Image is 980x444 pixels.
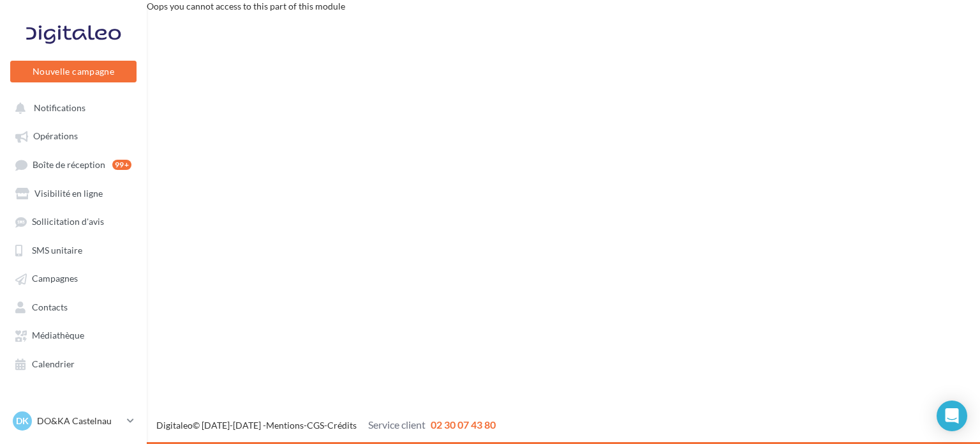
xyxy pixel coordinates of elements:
a: Visibilité en ligne [8,181,139,204]
a: Crédits [327,420,357,431]
span: Campagnes [32,273,78,284]
span: Notifications [34,102,85,113]
span: Opérations [33,131,78,142]
a: SMS unitaire [8,238,139,261]
a: Calendrier [8,352,139,375]
span: SMS unitaire [32,245,82,256]
a: CGS [307,420,324,431]
a: Digitaleo [156,420,193,431]
span: 02 30 07 43 80 [431,418,496,431]
p: DO&KA Castelnau [37,415,122,427]
span: Calendrier [32,358,75,369]
a: Opérations [8,124,139,147]
a: Campagnes [8,266,139,289]
a: DK DO&KA Castelnau [10,409,137,433]
span: Oops you cannot access to this part of this module [147,1,345,11]
span: © [DATE]-[DATE] - - - [156,420,496,431]
a: Contacts [8,295,139,318]
span: Contacts [32,302,68,312]
div: Open Intercom Messenger [937,401,967,431]
a: Sollicitation d'avis [8,210,139,233]
span: DK [16,415,29,427]
a: Boîte de réception99+ [8,153,139,176]
span: Boîte de réception [33,159,105,170]
span: Visibilité en ligne [34,188,103,199]
button: Nouvelle campagne [10,61,137,82]
button: Notifications [8,96,134,119]
a: Médiathèque [8,323,139,346]
a: Mentions [266,420,304,431]
span: Service client [368,418,426,431]
span: Sollicitation d'avis [32,217,104,227]
div: 99+ [112,160,131,170]
span: Médiathèque [32,330,84,341]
